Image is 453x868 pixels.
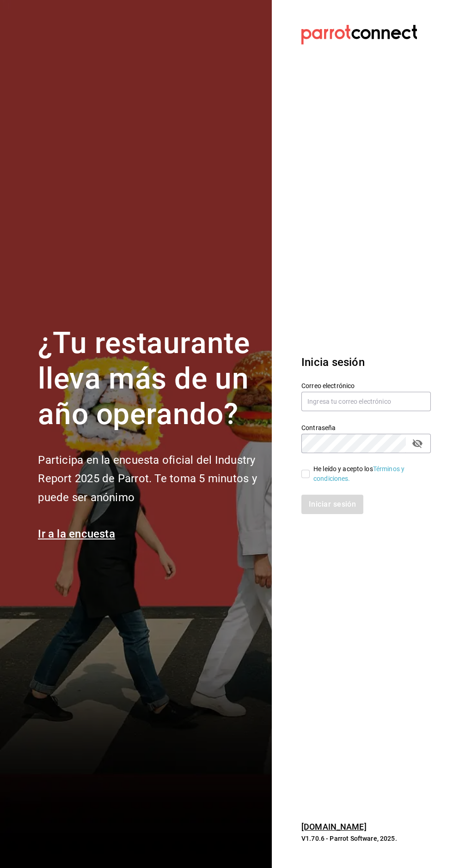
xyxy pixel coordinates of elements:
h3: Inicia sesión [301,354,431,371]
p: V1.70.6 - Parrot Software, 2025. [301,834,431,843]
label: Contraseña [301,425,431,431]
input: Ingresa tu correo electrónico [301,392,431,411]
h2: Participa en la encuesta oficial del Industry Report 2025 de Parrot. Te toma 5 minutos y puede se... [38,451,261,507]
h1: ¿Tu restaurante lleva más de un año operando? [38,326,261,432]
label: Correo electrónico [301,383,431,389]
a: Ir a la encuesta [38,527,115,540]
div: He leído y acepto los [313,464,423,484]
a: [DOMAIN_NAME] [301,822,367,832]
button: passwordField [410,436,425,451]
